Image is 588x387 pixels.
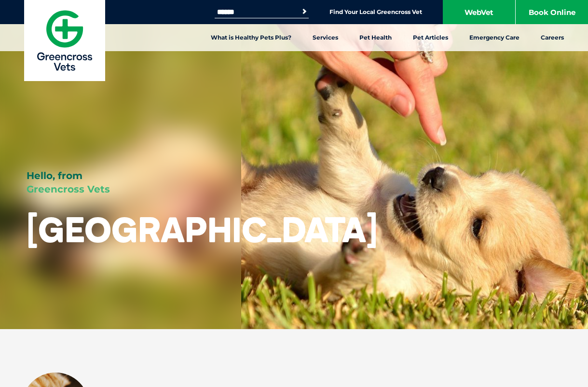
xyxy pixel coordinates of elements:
[530,24,574,51] a: Careers
[27,170,82,181] span: Hello, from
[27,210,378,249] h1: [GEOGRAPHIC_DATA]
[200,24,302,51] a: What is Healthy Pets Plus?
[27,183,110,195] span: Greencross Vets
[349,24,402,51] a: Pet Health
[459,24,530,51] a: Emergency Care
[302,24,349,51] a: Services
[402,24,459,51] a: Pet Articles
[329,8,422,16] a: Find Your Local Greencross Vet
[300,7,309,16] button: Search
